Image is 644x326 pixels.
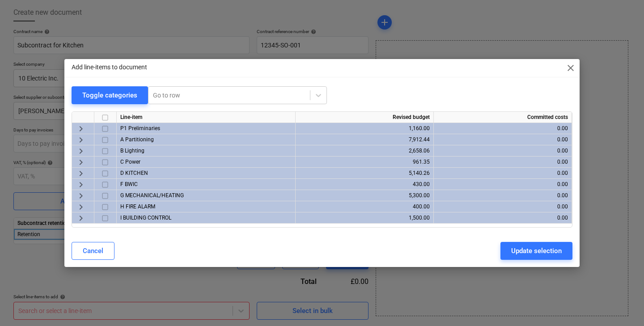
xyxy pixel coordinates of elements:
span: D KITCHEN [120,170,148,176]
div: Revised budget [296,112,434,123]
span: keyboard_arrow_right [76,168,86,179]
p: Add line-items to document [72,63,147,72]
div: 5,140.26 [299,168,430,179]
div: 7,912.44 [299,134,430,145]
div: 2,658.06 [299,145,430,157]
span: keyboard_arrow_right [76,202,86,212]
span: A Partitioning [120,136,154,143]
div: 0.00 [437,145,568,157]
span: B Lighting [120,148,144,154]
div: 0.00 [437,201,568,212]
div: Update selection [511,245,562,257]
span: close [565,63,576,73]
div: Cancel [83,245,103,257]
button: Update selection [500,242,572,260]
div: 0.00 [437,168,568,179]
span: G MECHANICAL/HEATING [120,192,184,199]
div: 1,160.00 [299,123,430,134]
div: 0.00 [437,190,568,201]
div: 0.00 [437,134,568,145]
div: Toggle categories [82,89,137,101]
span: P1 Preliminaries [120,125,160,131]
div: 961.35 [299,157,430,168]
span: keyboard_arrow_right [76,157,86,168]
span: C Power [120,159,140,165]
span: keyboard_arrow_right [76,135,86,145]
span: keyboard_arrow_right [76,179,86,190]
span: keyboard_arrow_right [76,191,86,201]
div: 0.00 [437,212,568,224]
div: 0.00 [437,157,568,168]
span: I BUILDING CONTROL [120,215,171,221]
div: 430.00 [299,179,430,190]
div: 0.00 [437,179,568,190]
div: 5,300.00 [299,190,430,201]
span: keyboard_arrow_right [76,123,86,134]
button: Toggle categories [72,86,148,104]
span: keyboard_arrow_right [76,146,86,157]
div: 400.00 [299,201,430,212]
div: 1,500.00 [299,212,430,224]
span: keyboard_arrow_right [76,213,86,224]
div: Committed costs [434,112,572,123]
button: Cancel [72,242,114,260]
div: 0.00 [437,123,568,134]
span: H FIRE ALARM [120,203,155,210]
span: F BWIC [120,181,138,187]
div: Line-item [117,112,296,123]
